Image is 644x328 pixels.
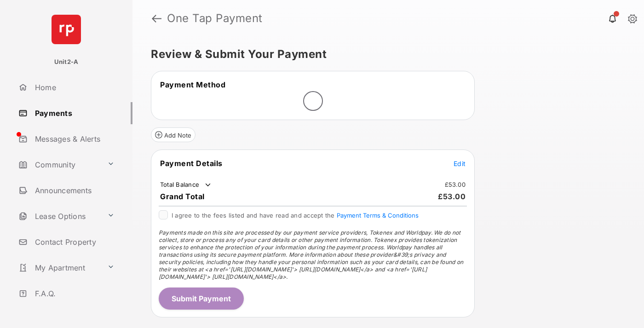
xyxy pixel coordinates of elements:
[167,13,263,24] strong: One Tap Payment
[160,180,213,190] td: Total Balance
[454,160,466,167] span: Edit
[160,80,225,89] span: Payment Method
[159,229,463,280] span: Payments made on this site are processed by our payment service providers, Tokenex and Worldpay. ...
[54,58,79,67] p: Unit2-A
[151,127,195,142] button: Add Note
[444,180,466,189] td: £53.00
[15,231,132,253] a: Contact Property
[15,179,132,201] a: Announcements
[15,205,103,227] a: Lease Options
[52,15,81,44] img: svg+xml;base64,PHN2ZyB4bWxucz0iaHR0cDovL3d3dy53My5vcmcvMjAwMC9zdmciIHdpZHRoPSI2NCIgaGVpZ2h0PSI2NC...
[160,159,223,168] span: Payment Details
[15,257,103,279] a: My Apartment
[160,192,205,201] span: Grand Total
[15,102,132,124] a: Payments
[337,212,419,219] button: I agree to the fees listed and have read and accept the
[172,212,419,219] span: I agree to the fees listed and have read and accept the
[438,192,466,201] span: £53.00
[159,288,244,310] button: Submit Payment
[15,128,132,150] a: Messages & Alerts
[151,49,618,60] h5: Review & Submit Your Payment
[15,154,103,176] a: Community
[15,76,132,98] a: Home
[454,159,466,168] button: Edit
[15,282,132,305] a: F.A.Q.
